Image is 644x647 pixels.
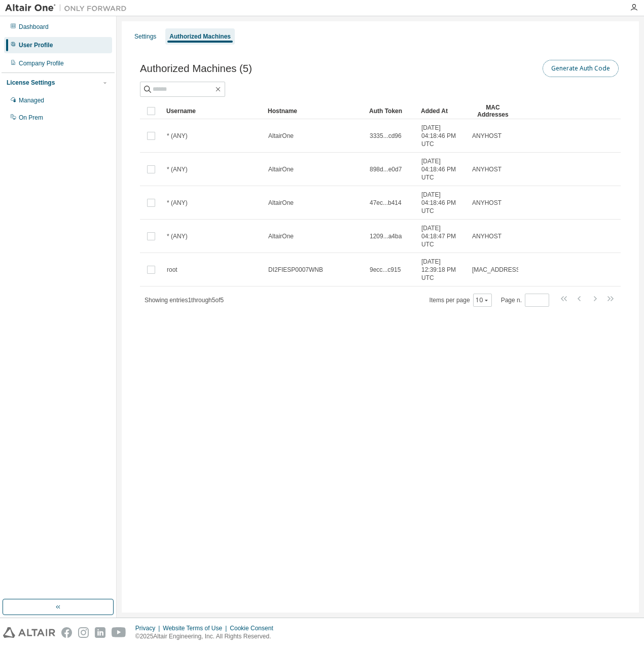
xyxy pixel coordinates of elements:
div: Privacy [135,624,163,632]
span: [DATE] 04:18:46 PM UTC [421,191,463,215]
div: Added At [421,103,463,119]
span: root [167,266,177,274]
span: 3335...cd96 [370,132,402,140]
span: AltairOne [268,232,294,240]
button: 10 [476,296,489,304]
p: © 2025 Altair Engineering, Inc. All Rights Reserved. [135,632,279,641]
img: instagram.svg [78,627,89,638]
span: ANYHOST [472,232,502,240]
img: facebook.svg [61,627,72,638]
span: AltairOne [268,132,294,140]
span: 898d...e0d7 [370,165,402,173]
img: altair_logo.svg [3,627,55,638]
span: ANYHOST [472,132,502,140]
div: Cookie Consent [230,624,279,632]
div: Settings [134,32,156,41]
div: On Prem [19,114,43,122]
span: * (ANY) [167,165,188,173]
span: [MAC_ADDRESS] [472,266,522,274]
span: 47ec...b414 [370,199,402,207]
span: [DATE] 04:18:46 PM UTC [421,157,463,182]
span: * (ANY) [167,232,188,240]
span: 1209...a4ba [370,232,402,240]
span: ANYHOST [472,199,502,207]
button: Generate Auth Code [543,60,619,77]
span: AltairOne [268,199,294,207]
span: * (ANY) [167,132,188,140]
img: linkedin.svg [95,627,105,638]
img: youtube.svg [112,627,126,638]
span: Authorized Machines (5) [140,63,252,75]
span: [DATE] 04:18:47 PM UTC [421,224,463,248]
div: MAC Addresses [472,103,514,119]
span: * (ANY) [167,199,188,207]
span: 9ecc...c915 [370,266,401,274]
div: Hostname [268,103,361,119]
span: ANYHOST [472,165,502,173]
span: [DATE] 12:39:18 PM UTC [421,258,463,282]
div: Authorized Machines [169,32,231,41]
div: Username [166,103,260,119]
img: Altair One [5,3,132,13]
span: Page n. [501,294,549,307]
span: DI2FIESP0007WNB [268,266,323,274]
div: Managed [19,96,44,104]
div: Auth Token [369,103,413,119]
span: Showing entries 1 through 5 of 5 [145,297,224,304]
span: Items per page [430,294,492,307]
div: Company Profile [19,59,64,67]
div: Website Terms of Use [163,624,230,632]
div: Dashboard [19,23,49,31]
div: User Profile [19,41,53,49]
div: License Settings [7,79,55,87]
span: AltairOne [268,165,294,173]
span: [DATE] 04:18:46 PM UTC [421,124,463,148]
